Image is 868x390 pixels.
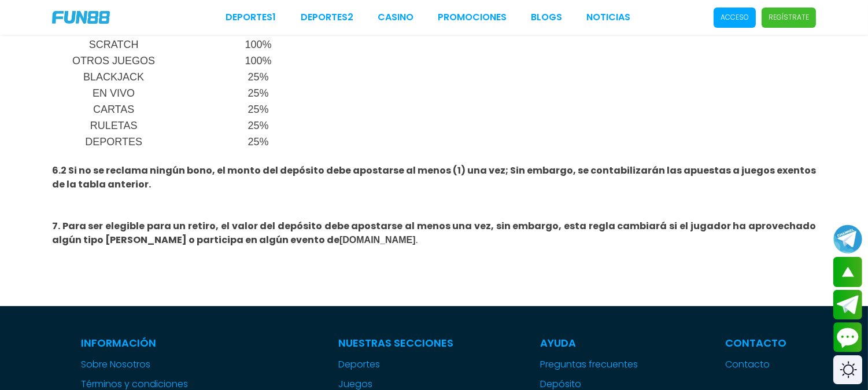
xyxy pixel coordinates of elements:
[833,355,862,384] div: Switch theme
[85,136,142,148] span: DEPORTES
[226,10,276,24] a: Deportes1
[726,358,787,371] a: Contacto
[339,335,454,351] p: Nuestras Secciones
[721,12,749,23] p: Acceso
[248,87,269,99] span: 25%
[339,235,416,245] strong: [DOMAIN_NAME]
[82,358,252,371] a: Sobre Nosotros
[52,164,816,191] strong: 6.2 Si no se reclama ningún bono, el monto del depósito debe apostarse al menos (1) una vez; Sin ...
[248,71,269,83] span: 25%
[586,10,630,24] a: NOTICIAS
[90,120,138,131] span: RULETAS
[833,257,862,287] button: scroll up
[531,10,562,24] a: BLOGS
[833,322,862,352] button: Contact customer service
[245,55,272,67] span: 100%
[93,104,134,115] span: CARTAS
[438,10,507,24] a: Promociones
[541,335,639,351] p: Ayuda
[248,104,269,115] span: 25%
[769,12,809,23] p: Regístrate
[301,10,353,24] a: Deportes2
[339,358,454,371] a: Deportes
[72,55,155,67] span: OTROS JUEGOS
[83,71,144,83] span: BLACKJACK
[833,224,862,254] button: Join telegram channel
[378,10,413,24] a: CASINO
[248,120,269,131] span: 25%
[82,335,252,351] p: Información
[245,39,272,50] span: 100%
[416,235,418,245] span: .
[89,39,139,50] span: SCRATCH
[541,358,639,371] a: Preguntas frecuentes
[248,136,269,148] span: 25%
[726,335,787,351] p: Contacto
[52,219,816,246] strong: 7. Para ser elegible para un retiro, el valor del depósito debe apostarse al menos una vez, sin e...
[93,87,135,99] span: EN VIVO
[833,290,862,320] button: Join telegram
[52,11,110,24] img: Company Logo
